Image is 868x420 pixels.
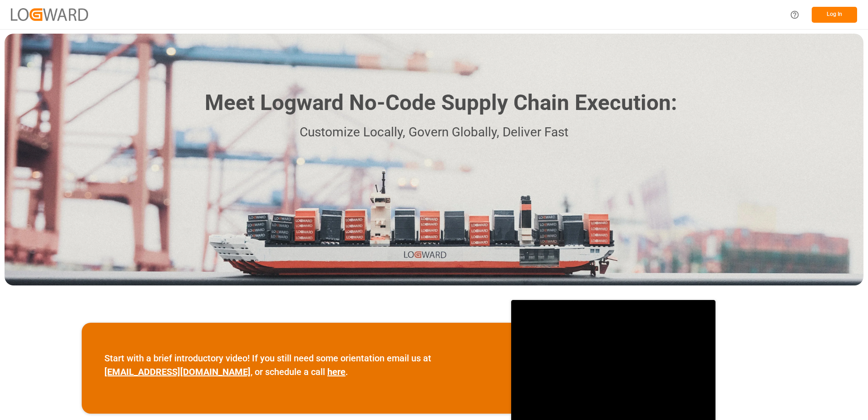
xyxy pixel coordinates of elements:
p: Customize Locally, Govern Globally, Deliver Fast [191,122,677,143]
a: [EMAIL_ADDRESS][DOMAIN_NAME] [104,366,251,377]
button: Help Center [784,5,805,25]
p: Start with a brief introductory video! If you still need some orientation email us at , or schedu... [104,351,488,379]
button: Log In [812,7,857,23]
img: Logward_new_orange.png [11,8,88,20]
h1: Meet Logward No-Code Supply Chain Execution: [205,87,677,119]
a: here [327,366,345,377]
